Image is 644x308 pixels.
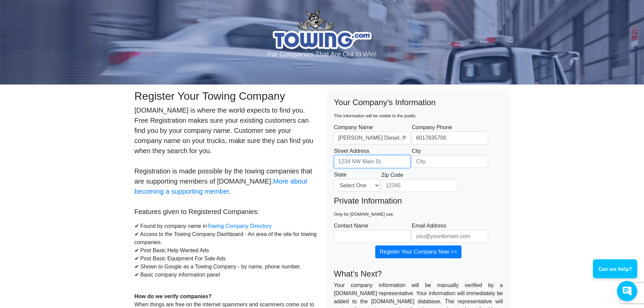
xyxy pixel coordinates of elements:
[412,155,488,168] input: City
[412,222,488,243] label: Email Address
[334,96,503,121] legend: Your Company's Information
[135,293,212,299] strong: How do we verify companies?
[207,223,271,229] a: Towing Company Directory
[334,171,380,192] label: State
[135,222,317,287] p: ✔ Found by company name in ✔ Access to the Towing Company Dashboard - An area of the site for tow...
[273,8,372,49] img: logo
[334,123,410,144] label: Company Name
[135,90,317,102] h2: Register Your Towing Company
[334,113,417,118] small: This information will be visible to the public.
[412,132,488,144] input: Company Phone
[334,222,410,243] label: Contact Name
[334,147,410,168] label: Street Address
[8,49,636,59] p: For Companies That Are Out to Win!
[334,195,503,219] legend: Private Information
[135,208,259,215] strong: Features given to Registered Companies:
[334,212,395,217] small: Only for [DOMAIN_NAME] use.
[334,155,410,168] input: Street Address
[588,241,644,308] iframe: Conversations
[381,171,458,192] label: Zip Code
[135,105,317,217] p: [DOMAIN_NAME] is where the world expects to find you. Free Registration makes sure your existing ...
[412,123,488,144] label: Company Phone
[334,132,410,144] input: Company Name
[412,147,488,168] label: City
[334,269,503,279] h4: What's Next?
[334,179,380,192] select: State
[375,245,461,258] input: Register Your Company Now >>
[135,177,307,195] a: More about becoming a supporting member
[381,179,458,192] input: Zip Code
[412,230,488,243] input: Email Address
[334,230,410,243] input: Contact Name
